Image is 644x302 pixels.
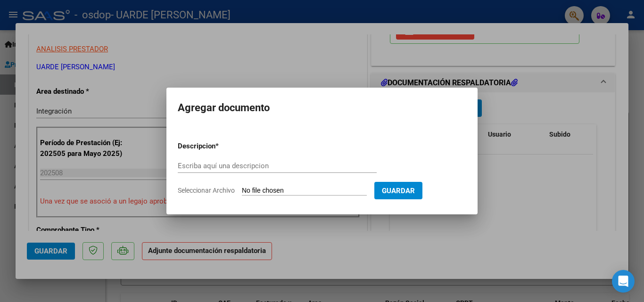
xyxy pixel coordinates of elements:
div: Open Intercom Messenger [612,270,635,293]
h2: Agregar documento [178,99,466,117]
button: Guardar [374,182,422,199]
span: Seleccionar Archivo [178,187,235,194]
p: Descripcion [178,141,264,152]
span: Guardar [382,187,415,195]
